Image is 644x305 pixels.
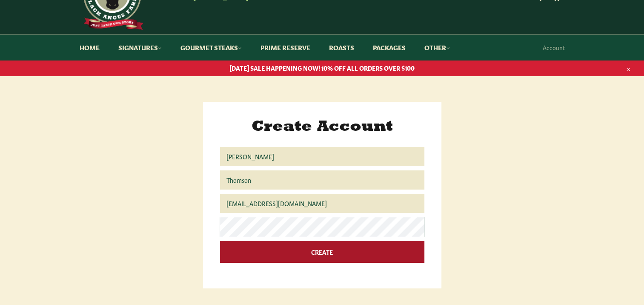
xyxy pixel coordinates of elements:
a: Gourmet Steaks [172,35,250,60]
a: Roasts [321,35,363,60]
a: Packages [364,35,414,60]
a: Home [71,35,108,60]
input: Create [220,241,424,263]
input: First Name [220,147,424,166]
a: Account [538,35,569,60]
input: Email [220,194,424,213]
a: Prime Reserve [252,35,319,60]
h1: Create Account [220,119,424,136]
input: Last Name [220,170,424,190]
a: Signatures [110,35,170,60]
a: Other [416,35,458,60]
